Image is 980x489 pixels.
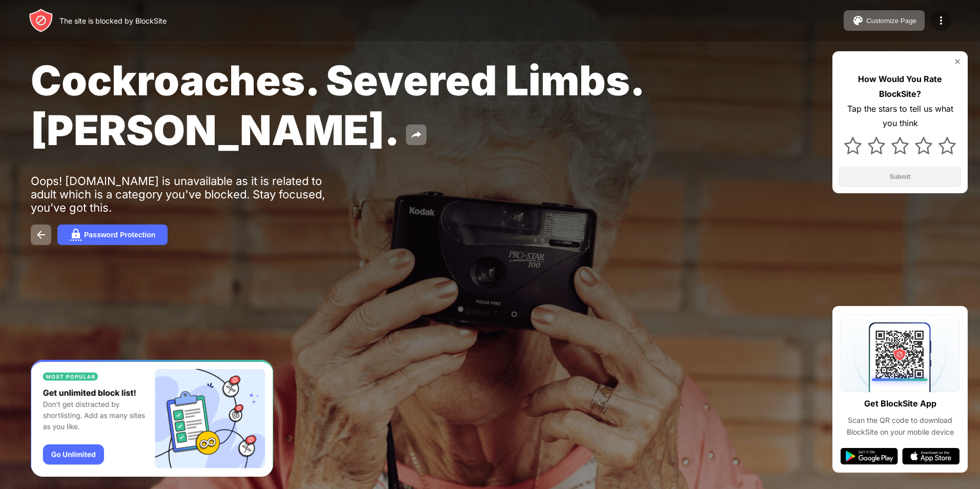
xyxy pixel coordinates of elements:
img: pallet.svg [852,14,864,27]
img: star.svg [915,137,932,154]
img: share.svg [410,129,422,141]
img: star.svg [868,137,885,154]
img: qrcode.svg [841,314,959,392]
img: google-play.svg [841,448,898,464]
div: Get BlockSite App [864,396,936,411]
iframe: Banner [31,360,273,477]
img: password.svg [70,229,82,241]
img: app-store.svg [902,448,959,464]
div: How Would You Rate BlockSite? [839,72,962,101]
div: Tap the stars to tell us what you think [839,101,962,131]
img: header-logo.svg [29,8,53,33]
button: Password Protection [57,225,168,245]
span: Cockroaches. Severed Limbs. [PERSON_NAME]. [31,55,643,155]
img: back.svg [35,229,47,241]
img: rate-us-close.svg [953,57,962,66]
button: Customize Page [844,10,925,31]
img: star.svg [844,137,862,154]
div: Oops! [DOMAIN_NAME] is unavailable as it is related to adult which is a category you've blocked. ... [31,174,348,214]
img: menu-icon.svg [935,14,947,27]
img: star.svg [938,137,956,154]
button: Submit [839,167,962,187]
div: Scan the QR code to download BlockSite on your mobile device [841,415,959,438]
div: The site is blocked by BlockSite [59,16,167,25]
div: Customize Page [866,17,916,25]
div: Password Protection [84,231,155,239]
img: star.svg [891,137,909,154]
